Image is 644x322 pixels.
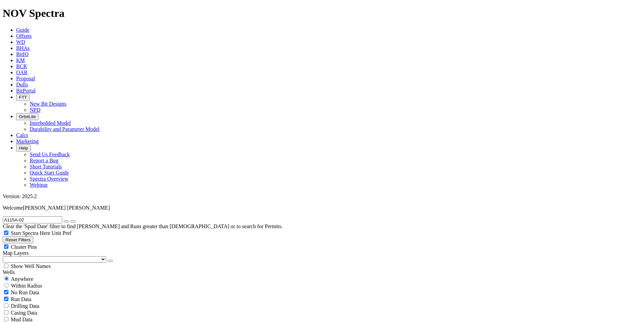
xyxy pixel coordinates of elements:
[11,263,51,269] span: Show Well Names
[16,33,32,39] a: Offsets
[4,231,8,235] input: Start Spectra Here
[16,76,35,81] a: Proposal
[16,51,28,57] a: BitIQ
[30,176,68,182] a: Spectra Overview
[11,230,50,236] span: Start Spectra Here
[16,63,27,69] a: BCR
[11,244,37,250] span: Cluster Pins
[30,101,66,107] a: New Bit Designs
[16,138,39,144] a: Marketing
[30,158,58,163] a: Report a Bug
[19,145,28,151] span: Help
[30,182,48,188] a: Webinar
[30,126,100,132] a: Durability and Parameter Model
[30,107,40,113] a: NPD
[19,95,27,100] span: FTT
[3,250,29,256] span: Map Layers
[3,223,283,229] span: Clear the 'Spud Date' filter to find [PERSON_NAME] and Runs greater than [DEMOGRAPHIC_DATA] or to...
[30,120,71,126] a: Interbedded Model
[16,88,36,93] a: BitPortal
[19,114,36,119] span: OrbitLite
[16,57,25,63] a: KM
[3,193,641,199] div: Version: 2025.2
[16,39,25,45] a: WD
[23,205,110,211] span: [PERSON_NAME] [PERSON_NAME]
[11,303,39,309] span: Drilling Data
[16,70,28,75] a: OAR
[16,144,31,152] button: Help
[16,94,30,101] button: FTT
[3,269,641,275] div: Wells
[11,276,33,282] span: Anywhere
[3,205,641,211] p: Welcome
[30,164,62,169] a: Short Tutorials
[3,236,33,243] button: Reset Filters
[30,170,69,176] a: Quick Start Guide
[16,27,29,33] a: Guide
[16,113,38,120] button: OrbitLite
[30,152,70,157] a: Send Us Feedback
[11,290,39,295] span: No Run Data
[11,296,31,302] span: Run Data
[52,230,71,236] span: Unit Pref
[16,82,28,87] a: Dulls
[16,45,30,51] a: BHAs
[11,283,42,289] span: Within Radius
[3,7,641,20] h1: NOV Spectra
[3,216,62,223] input: Search
[16,132,28,138] a: Calcs
[11,310,37,316] span: Casing Data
